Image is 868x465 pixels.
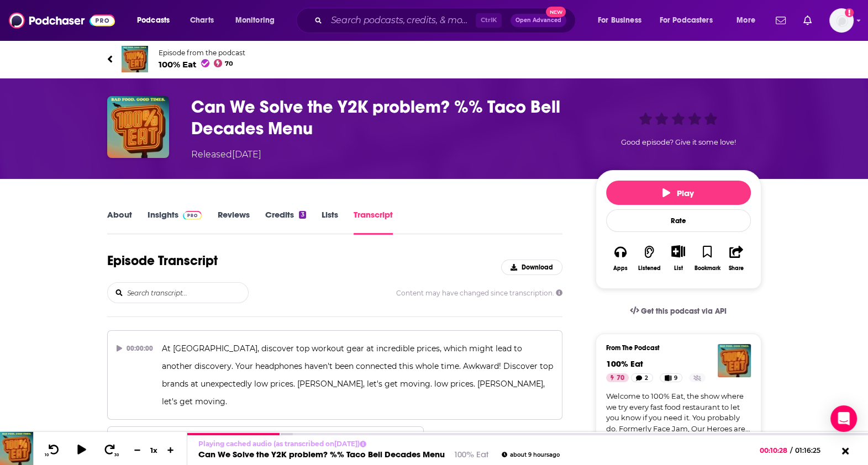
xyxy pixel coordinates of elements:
[522,263,553,271] span: Download
[829,8,854,33] img: User Profile
[511,14,566,27] button: Open AdvancedNew
[162,344,555,406] span: At [GEOGRAPHIC_DATA], discover top workout gear at incredible prices, which might lead to another...
[606,391,751,434] a: Welcome to 100% Eat, the show where we try every fast food restaurant to let you know if you need...
[613,265,628,272] div: Apps
[225,61,233,66] span: 70
[641,307,727,316] span: Get this podcast via API
[662,188,694,198] span: Play
[660,13,713,28] span: For Podcasters
[198,440,560,448] p: Playing cached audio (as transcribed on [DATE] )
[667,245,690,257] button: Show More Button
[635,238,664,278] button: Listened
[501,260,562,275] button: Download
[606,209,751,232] div: Rate
[771,11,790,30] a: Show notifications dropdown
[148,209,202,235] a: InsightsPodchaser Pro
[322,209,338,235] a: Lists
[660,373,682,382] a: 9
[145,446,164,455] div: 1 x
[693,238,722,278] button: Bookmark
[737,13,755,28] span: More
[790,446,792,455] span: /
[183,211,202,220] img: Podchaser Pro
[454,449,488,459] a: 100% Eat
[122,46,148,72] img: 100% Eat
[674,373,677,384] span: 9
[617,373,624,384] span: 70
[606,358,643,369] a: 100% Eat
[606,238,635,278] button: Apps
[598,13,641,28] span: For Business
[126,283,248,303] input: Search transcript...
[722,238,750,278] button: Share
[729,12,769,29] button: open menu
[107,426,424,463] button: 00:00:15Here we go! Get bad. You want it? You want it? I don't want it, no.
[729,265,744,272] div: Share
[476,13,502,28] span: Ctrl K
[354,209,393,235] a: Transcript
[830,405,857,432] div: Open Intercom Messenger
[9,10,115,31] img: Podchaser - Follow, Share and Rate Podcasts
[183,12,220,29] a: Charts
[664,238,692,278] div: Show More ButtonList
[829,8,854,33] span: Logged in as meg_reilly_edl
[606,181,751,205] button: Play
[107,96,169,158] img: Can We Solve the Y2K problem? %% Taco Bell Decades Menu
[645,373,648,384] span: 2
[718,344,751,377] img: 100% Eat
[638,265,661,272] div: Listened
[546,7,566,17] span: New
[228,12,289,29] button: open menu
[137,13,170,28] span: Podcasts
[307,8,586,33] div: Search podcasts, credits, & more...
[653,12,729,29] button: open menu
[694,265,720,272] div: Bookmark
[621,138,736,146] span: Good episode? Give it some love!
[606,373,629,382] a: 70
[159,59,245,70] span: 100% Eat
[107,209,132,235] a: About
[107,46,434,72] a: 100% EatEpisode from the podcast100% Eat70
[45,453,49,457] span: 10
[100,443,121,457] button: 30
[107,330,563,420] button: 00:00:00At [GEOGRAPHIC_DATA], discover top workout gear at incredible prices, which might lead to...
[159,49,245,57] span: Episode from the podcast
[396,289,562,297] span: Content may have changed since transcription.
[107,252,218,269] h1: Episode Transcript
[590,12,655,29] button: open menu
[43,443,64,457] button: 10
[327,12,476,29] input: Search podcasts, credits, & more...
[515,18,561,23] span: Open Advanced
[117,340,154,357] div: 00:00:00
[621,298,736,325] a: Get this podcast via API
[299,211,306,219] div: 3
[606,344,742,352] h3: From The Podcast
[502,452,560,458] div: about 9 hours ago
[191,148,261,161] div: Released [DATE]
[792,446,832,455] span: 01:16:25
[674,265,683,272] div: List
[191,96,578,139] h3: Can We Solve the Y2K problem? %% Taco Bell Decades Menu
[760,446,790,455] span: 00:10:28
[190,13,214,28] span: Charts
[217,209,249,235] a: Reviews
[129,12,184,29] button: open menu
[114,453,119,457] span: 30
[799,11,816,30] a: Show notifications dropdown
[845,8,854,17] svg: Add a profile image
[235,13,275,28] span: Monitoring
[198,449,445,459] a: Can We Solve the Y2K problem? %% Taco Bell Decades Menu
[265,209,306,235] a: Credits3
[829,8,854,33] button: Show profile menu
[631,373,653,382] a: 2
